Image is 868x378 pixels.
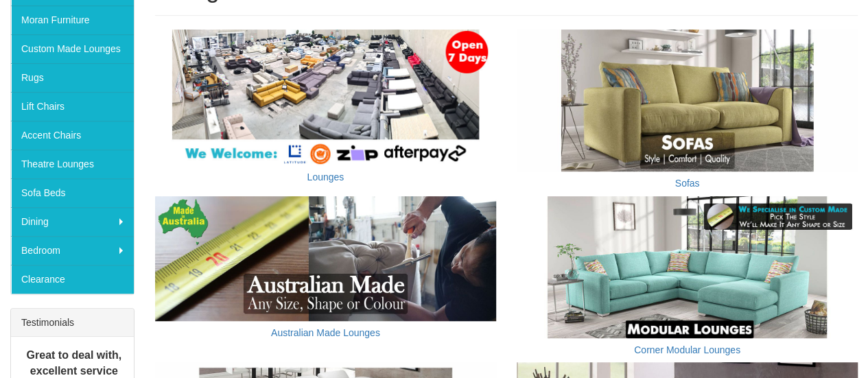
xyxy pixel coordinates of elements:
img: Sofas [517,29,858,172]
a: Lift Chairs [11,92,134,121]
img: Corner Modular Lounges [517,196,858,338]
a: Theatre Lounges [11,150,134,178]
a: Moran Furniture [11,5,134,34]
a: Accent Chairs [11,121,134,150]
a: Sofa Beds [11,178,134,207]
b: Great to deal with, excellent service [27,349,122,377]
a: Rugs [11,63,134,92]
a: Custom Made Lounges [11,34,134,63]
a: Australian Made Lounges [271,327,380,338]
img: Lounges [155,29,496,165]
a: Corner Modular Lounges [634,344,740,355]
a: Dining [11,207,134,236]
div: Testimonials [11,309,134,337]
a: Bedroom [11,236,134,265]
a: Lounges [307,172,344,182]
img: Australian Made Lounges [155,196,496,321]
a: Clearance [11,265,134,294]
a: Sofas [675,178,700,189]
